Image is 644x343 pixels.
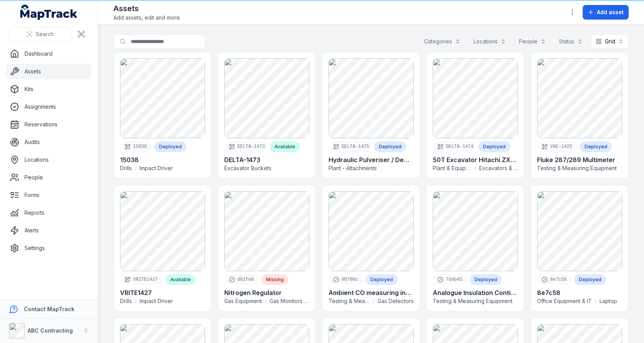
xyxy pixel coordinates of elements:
[6,152,92,167] a: Locations
[419,34,465,49] button: Categories
[28,327,73,334] strong: ABC Contracting
[6,187,92,203] a: Forms
[6,134,92,150] a: Audits
[9,27,71,41] button: Search
[6,81,92,97] a: Kits
[6,117,92,132] a: Reservations
[24,306,74,312] strong: Contact MapTrack
[597,8,624,16] span: Add asset
[20,5,78,20] a: MapTrack
[6,46,92,61] a: Dashboard
[6,205,92,220] a: Reports
[6,223,92,238] a: Alerts
[6,240,92,256] a: Settings
[468,34,511,49] button: Locations
[554,34,588,49] button: Status
[6,99,92,114] a: Assignments
[113,3,181,14] h2: Assets
[514,34,551,49] button: People
[6,64,92,79] a: Assets
[113,14,181,22] span: Add assets, edit and more.
[36,30,54,38] span: Search
[583,5,629,20] button: Add asset
[6,170,92,185] a: People
[591,34,629,49] button: Grid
